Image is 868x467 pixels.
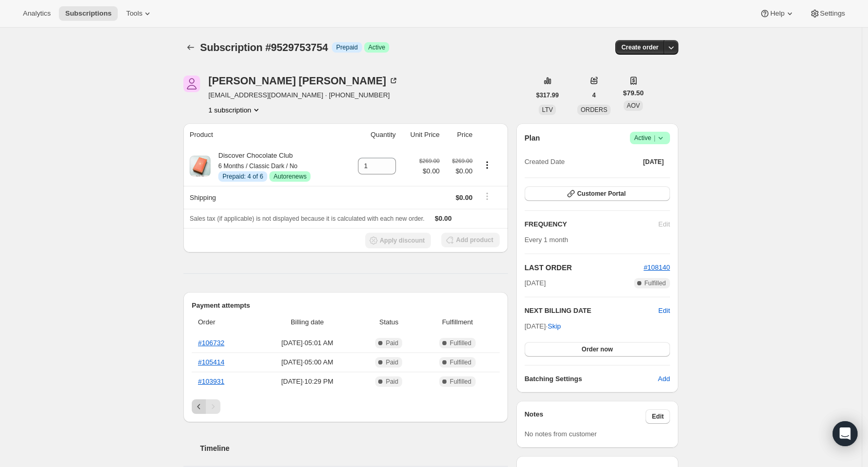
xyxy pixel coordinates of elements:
span: Fulfilled [450,377,471,386]
span: Analytics [23,9,51,18]
th: Price [443,123,476,146]
span: Edit [652,412,664,421]
button: Product actions [479,159,495,171]
span: $0.00 [455,194,473,201]
a: #108140 [643,263,670,271]
button: [DATE] [637,155,670,169]
button: Tools [120,6,159,21]
button: Create order [615,40,665,55]
div: [PERSON_NAME] [PERSON_NAME] [208,75,399,86]
span: AOV [627,102,640,109]
small: 6 Months / Classic Dark / No [218,162,297,170]
button: Settings [803,6,851,21]
h2: NEXT BILLING DATE [525,306,659,316]
span: [EMAIL_ADDRESS][DOMAIN_NAME] · [PHONE_NUMBER] [208,90,399,100]
span: Prepaid: 4 of 6 [222,172,263,181]
button: Analytics [17,6,57,21]
span: Every 1 month [525,236,568,244]
span: Paid [386,377,398,386]
span: ORDERS [580,106,607,113]
span: Skip [548,321,561,332]
small: $269.00 [452,158,473,164]
span: [DATE] · [525,322,561,330]
span: $79.50 [623,88,644,98]
button: Skip [541,318,567,335]
span: Autorenews [274,172,306,181]
button: Customer Portal [525,186,670,201]
span: $317.99 [536,91,559,99]
span: Sales tax (if applicable) is not displayed because it is calculated with each new order. [190,215,425,222]
span: Paid [386,358,398,367]
span: [DATE] · 05:01 AM [258,338,356,348]
span: Status [363,317,416,327]
span: [DATE] [525,278,546,288]
span: Active [368,43,386,52]
span: Fulfilled [450,339,471,347]
span: Active [634,133,666,143]
span: [DATE] · 05:00 AM [258,357,356,368]
button: $317.99 [530,88,565,103]
nav: Pagination [192,399,500,414]
span: | [654,134,655,142]
a: #103931 [198,377,225,385]
h2: FREQUENCY [525,219,659,230]
h2: LAST ORDER [525,262,644,273]
span: [DATE] [643,158,664,166]
span: No notes from customer [525,430,597,438]
span: Subscriptions [65,9,111,18]
span: LTV [542,106,553,113]
span: Help [770,9,784,18]
h6: Batching Settings [525,374,658,384]
span: Subscription #9529753754 [200,42,328,53]
button: 4 [586,88,602,103]
h2: Payment attempts [192,300,500,311]
span: Fulfilled [644,279,666,287]
button: Subscriptions [183,40,198,55]
span: Fulfillment [421,317,493,327]
div: Open Intercom Messenger [833,421,858,446]
span: Order now [581,345,613,354]
span: Create order [622,43,659,52]
small: $269.00 [419,158,440,164]
th: Unit Price [399,123,443,146]
span: $0.00 [419,166,440,176]
a: #105414 [198,358,225,366]
button: Previous [192,399,206,414]
th: Product [183,123,344,146]
span: $0.00 [446,166,473,176]
span: $0.00 [435,214,452,222]
span: Customer Portal [577,190,626,198]
img: product img [190,156,210,176]
button: Help [753,6,801,21]
button: Order now [525,342,670,357]
th: Order [192,311,255,334]
span: Paid [386,339,398,347]
span: Prepaid [336,43,357,52]
th: Quantity [344,123,399,146]
div: Discover Chocolate Club [210,150,311,182]
span: Tools [126,9,142,18]
span: Fletcher Davis [183,75,200,92]
h2: Timeline [200,443,508,453]
span: Settings [820,9,845,18]
span: [DATE] · 10:29 PM [258,376,356,387]
button: Subscriptions [59,6,118,21]
button: Add [652,371,676,387]
h3: Notes [525,409,646,424]
h2: Plan [525,133,540,143]
button: Shipping actions [479,191,495,202]
span: Fulfilled [450,358,471,367]
button: Edit [659,306,670,316]
th: Shipping [183,186,344,209]
span: Add [658,374,670,384]
span: Created Date [525,157,565,167]
button: Edit [646,409,670,424]
button: Product actions [208,105,262,115]
button: #108140 [643,262,670,273]
span: 4 [592,91,596,99]
span: Billing date [258,317,356,327]
a: #106732 [198,339,225,347]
